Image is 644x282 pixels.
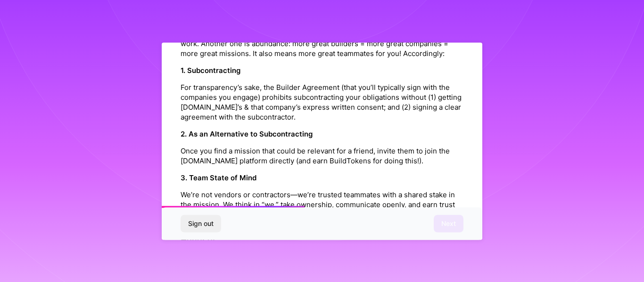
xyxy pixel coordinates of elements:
[181,190,463,219] p: We’re not vendors or contractors—we’re trusted teammates with a shared stake in the mission. We t...
[181,146,463,166] p: Once you find a mission that could be relevant for a friend, invite them to join the [DOMAIN_NAME...
[188,219,214,228] span: Sign out
[181,66,240,75] strong: 1. Subcontracting
[181,173,256,182] strong: 3. Team State of Mind
[181,82,463,122] p: For transparency’s sake, the Builder Agreement (that you’ll typically sign with the companies you...
[181,215,221,232] button: Sign out
[181,129,313,138] strong: 2. As an Alternative to Subcontracting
